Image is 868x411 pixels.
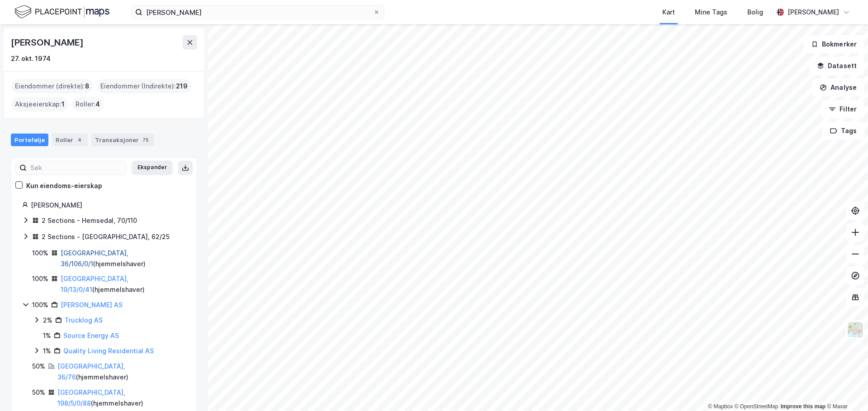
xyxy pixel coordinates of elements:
[65,316,103,324] a: Trucklog AS
[61,249,128,268] a: [GEOGRAPHIC_DATA], 36/106/0/1
[662,7,675,18] div: Kart
[27,161,126,175] input: Søk
[14,4,109,20] img: logo.f888ab2527a4732fd821a326f86c7f29.svg
[95,99,100,110] span: 4
[42,231,170,242] div: 2 Sections - [GEOGRAPHIC_DATA], 62/25
[132,161,173,175] button: Ekspander
[32,361,45,372] div: 50%
[847,321,864,338] img: Z
[32,387,45,398] div: 50%
[57,362,125,381] a: [GEOGRAPHIC_DATA], 36/76
[812,79,864,97] button: Analyse
[11,79,93,93] div: Eiendommer (direkte) :
[85,81,90,92] span: 8
[61,275,128,293] a: [GEOGRAPHIC_DATA], 19/13/0/41
[708,403,733,410] a: Mapbox
[781,403,826,410] a: Improve this map
[176,81,188,92] span: 219
[61,273,186,295] div: ( hjemmelshaver )
[61,99,65,110] span: 1
[61,301,123,309] a: [PERSON_NAME] AS
[61,248,186,269] div: ( hjemmelshaver )
[72,97,104,111] div: Roller :
[141,135,151,144] div: 75
[822,122,864,140] button: Tags
[75,135,84,144] div: 4
[32,300,48,310] div: 100%
[43,315,52,326] div: 2%
[695,7,727,18] div: Mine Tags
[52,134,88,146] div: Roller
[43,330,51,341] div: 1%
[735,403,778,410] a: OpenStreetMap
[11,35,85,50] div: [PERSON_NAME]
[57,388,125,407] a: [GEOGRAPHIC_DATA], 198/5/0/88
[63,347,154,355] a: Quality Living Residential AS
[63,332,119,339] a: Source Energy AS
[11,134,48,146] div: Portefølje
[57,361,186,383] div: ( hjemmelshaver )
[42,215,137,226] div: 2 Sections - Hemsedal, 70/110
[788,7,839,18] div: [PERSON_NAME]
[57,387,186,409] div: ( hjemmelshaver )
[97,79,191,93] div: Eiendommer (Indirekte) :
[43,346,51,356] div: 1%
[91,134,154,146] div: Transaksjoner
[809,57,864,75] button: Datasett
[11,97,68,111] div: Aksjeeierskap :
[32,248,48,259] div: 100%
[32,273,48,284] div: 100%
[11,53,51,64] div: 27. okt. 1974
[747,7,763,18] div: Bolig
[803,35,864,53] button: Bokmerker
[31,200,186,211] div: [PERSON_NAME]
[26,180,102,191] div: Kun eiendoms-eierskap
[142,5,373,19] input: Søk på adresse, matrikkel, gårdeiere, leietakere eller personer
[823,368,868,411] iframe: Chat Widget
[821,100,864,118] button: Filter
